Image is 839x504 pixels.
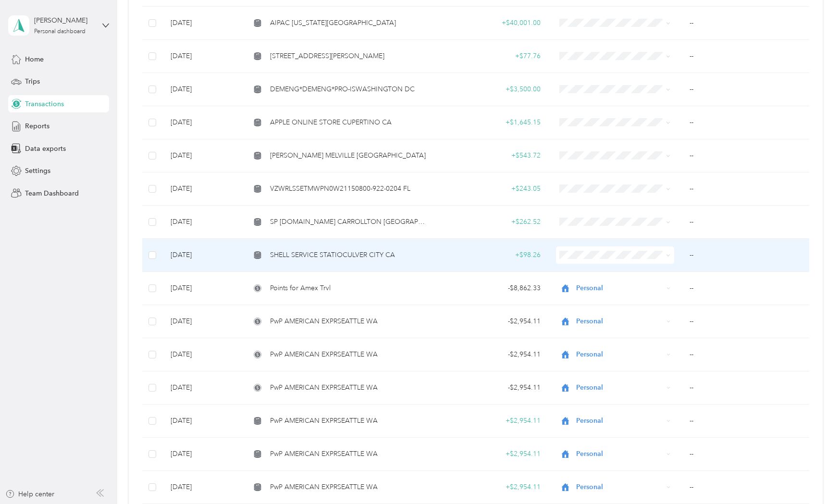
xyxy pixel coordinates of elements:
td: -- [682,7,809,40]
div: + $2,954.11 [441,416,540,426]
span: [PERSON_NAME] MELVILLE [GEOGRAPHIC_DATA] [270,150,426,161]
div: + $543.72 [441,150,540,161]
div: - $2,954.11 [441,316,540,327]
div: + $40,001.00 [441,18,540,28]
span: Personal [576,283,663,294]
div: - $8,862.33 [441,283,540,294]
td: -- [682,106,809,139]
td: -- [682,305,809,338]
div: + $2,954.11 [441,482,540,492]
span: PwP AMERICAN EXPRSEATTLE WA [270,449,378,459]
span: Settings [25,166,50,176]
span: PwP AMERICAN EXPRSEATTLE WA [270,416,378,426]
span: Personal [576,416,663,426]
div: + $77.76 [441,51,540,61]
td: -- [682,405,809,438]
span: PwP AMERICAN EXPRSEATTLE WA [270,349,378,360]
span: PwP AMERICAN EXPRSEATTLE WA [270,382,378,393]
span: SP [DOMAIN_NAME] CARROLLTON [GEOGRAPHIC_DATA] [270,217,426,227]
span: Data exports [25,144,66,154]
span: Personal [576,382,663,393]
button: Help center [5,489,54,499]
td: -- [682,371,809,405]
span: Personal [576,482,663,492]
td: -- [682,172,809,206]
span: PwP AMERICAN EXPRSEATTLE WA [270,316,378,327]
div: + $3,500.00 [441,84,540,95]
div: + $243.05 [441,184,540,194]
div: + $2,954.11 [441,449,540,459]
span: AIPAC [US_STATE][GEOGRAPHIC_DATA] [270,18,396,28]
span: DEMENG*DEMENG*PRO-ISWASHINGTON DC [270,84,415,95]
iframe: Everlance-gr Chat Button Frame [785,450,839,504]
td: -- [682,206,809,239]
td: [DATE] [163,239,243,272]
td: -- [682,272,809,305]
span: Team Dashboard [25,188,79,198]
span: VZWRLSSETMWPN0W21150800-922-0204 FL [270,184,410,194]
td: -- [682,239,809,272]
td: [DATE] [163,405,243,438]
div: - $2,954.11 [441,349,540,360]
span: Home [25,54,44,64]
td: [DATE] [163,371,243,405]
td: [DATE] [163,305,243,338]
td: [DATE] [163,272,243,305]
td: -- [682,139,809,172]
span: APPLE ONLINE STORE CUPERTINO CA [270,117,392,128]
span: Personal [576,449,663,459]
td: [DATE] [163,40,243,73]
div: + $262.52 [441,217,540,227]
span: PwP AMERICAN EXPRSEATTLE WA [270,482,378,492]
td: [DATE] [163,471,243,504]
td: [DATE] [163,139,243,172]
td: -- [682,438,809,471]
td: -- [682,471,809,504]
span: Transactions [25,99,64,109]
td: [DATE] [163,172,243,206]
td: -- [682,73,809,106]
span: [STREET_ADDRESS][PERSON_NAME] [270,51,384,61]
span: Reports [25,121,49,131]
div: + $1,645.15 [441,117,540,128]
td: [DATE] [163,206,243,239]
div: [PERSON_NAME] [34,15,94,25]
td: -- [682,40,809,73]
div: + $98.26 [441,250,540,260]
td: [DATE] [163,106,243,139]
td: -- [682,338,809,371]
td: [DATE] [163,438,243,471]
span: Points for Amex Trvl [270,283,331,294]
div: Personal dashboard [34,29,86,35]
td: [DATE] [163,7,243,40]
span: Trips [25,76,40,86]
span: Personal [576,316,663,327]
div: - $2,954.11 [441,382,540,393]
td: [DATE] [163,338,243,371]
td: [DATE] [163,73,243,106]
span: SHELL SERVICE STATIOCULVER CITY CA [270,250,395,260]
span: Personal [576,349,663,360]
